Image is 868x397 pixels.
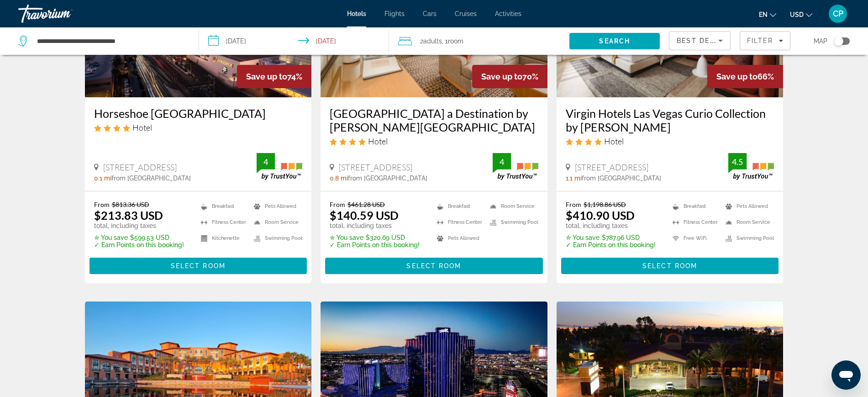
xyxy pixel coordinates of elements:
[94,241,184,249] p: ✓ Earn Points on this booking!
[171,262,226,270] span: Select Room
[677,35,723,46] mat-select: Sort by
[455,10,477,17] a: Cruises
[721,233,774,244] li: Swimming Pool
[347,201,385,208] del: $461.28 USD
[330,234,363,241] span: ✮ You save
[249,217,302,228] li: Room Service
[493,153,538,180] img: TrustYou guest rating badge
[246,72,287,81] span: Save up to
[89,258,307,274] button: Select Room
[566,234,656,241] p: $787.96 USD
[432,233,485,244] li: Pets Allowed
[677,37,724,44] span: Best Deals
[827,37,850,45] button: Toggle map
[668,217,721,228] li: Fitness Center
[566,201,581,208] span: From
[103,162,177,172] span: [STREET_ADDRESS]
[330,175,348,182] span: 0.8 mi
[561,258,779,274] button: Select Room
[420,35,442,48] span: 2
[249,233,302,244] li: Swimming Pool
[448,37,463,45] span: Room
[325,258,543,274] button: Select Room
[826,4,850,23] button: User Menu
[432,217,485,228] li: Fitness Center
[728,156,747,167] div: 4.5
[18,2,110,26] a: Travorium
[330,241,420,249] p: ✓ Earn Points on this booking!
[716,72,758,81] span: Save up to
[668,233,721,244] li: Free WiFi
[348,175,427,182] span: from [GEOGRAPHIC_DATA]
[111,175,191,182] span: from [GEOGRAPHIC_DATA]
[196,217,249,228] li: Fitness Center
[642,262,697,270] span: Select Room
[196,233,249,244] li: Kitchenette
[89,260,307,270] a: Select Room
[747,37,773,44] span: Filter
[599,37,630,45] span: Search
[94,234,128,241] span: ✮ You save
[790,8,812,21] button: Change currency
[94,201,110,208] span: From
[94,208,163,222] ins: $213.83 USD
[94,106,303,120] a: Horseshoe [GEOGRAPHIC_DATA]
[196,201,249,212] li: Breakfast
[759,8,776,21] button: Change language
[330,136,538,146] div: 4 star Hotel
[604,136,624,146] span: Hotel
[406,262,461,270] span: Select Room
[566,222,656,229] p: total, including taxes
[814,35,827,48] span: Map
[257,156,275,167] div: 4
[481,72,522,81] span: Save up to
[485,217,538,228] li: Swimming Pool
[330,201,345,208] span: From
[94,222,184,229] p: total, including taxes
[728,153,774,180] img: TrustYou guest rating badge
[432,201,485,212] li: Breakfast
[472,65,547,88] div: 70%
[485,201,538,212] li: Room Service
[495,10,521,17] a: Activities
[423,37,442,45] span: Adults
[199,27,389,55] button: Select check in and out date
[566,234,600,241] span: ✮ You save
[330,106,538,134] h3: [GEOGRAPHIC_DATA] a Destination by [PERSON_NAME][GEOGRAPHIC_DATA]
[561,260,779,270] a: Select Room
[330,222,420,229] p: total, including taxes
[566,241,656,249] p: ✓ Earn Points on this booking!
[668,201,721,212] li: Breakfast
[831,360,861,390] iframe: Botón para iniciar la ventana de mensajería
[566,106,774,134] a: Virgin Hotels Las Vegas Curio Collection by [PERSON_NAME]
[442,35,463,48] span: , 1
[94,122,303,132] div: 4 star Hotel
[347,10,366,17] a: Hotels
[740,31,790,50] button: Filters
[339,162,412,172] span: [STREET_ADDRESS]
[94,234,184,241] p: $599.53 USD
[790,11,804,18] span: USD
[330,234,420,241] p: $320.69 USD
[833,9,843,18] span: CP
[94,175,111,182] span: 0.1 mi
[566,175,582,182] span: 1.1 mi
[132,122,152,132] span: Hotel
[384,10,405,17] a: Flights
[582,175,661,182] span: from [GEOGRAPHIC_DATA]
[569,33,660,49] button: Search
[493,156,511,167] div: 4
[575,162,648,172] span: [STREET_ADDRESS]
[423,10,437,17] a: Cars
[759,11,768,18] span: en
[249,201,302,212] li: Pets Allowed
[389,27,570,55] button: Travelers: 2 adults, 0 children
[257,153,302,180] img: TrustYou guest rating badge
[721,217,774,228] li: Room Service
